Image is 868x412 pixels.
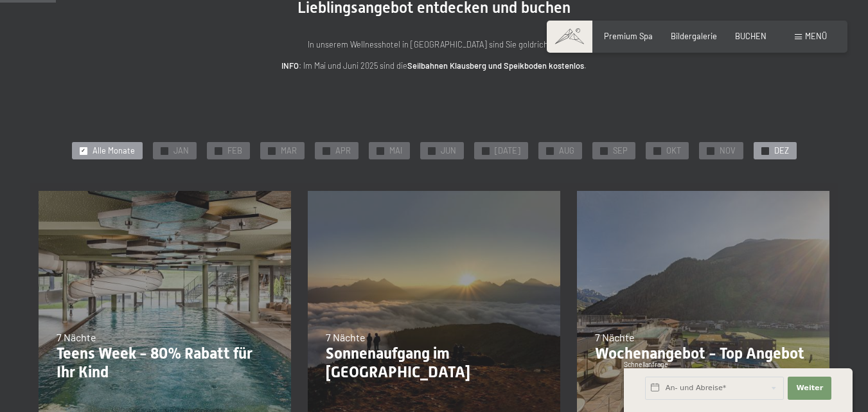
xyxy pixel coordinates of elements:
span: SEP [613,145,628,157]
span: ✓ [763,147,767,154]
span: [DATE] [495,145,520,157]
p: Sonnenaufgang im [GEOGRAPHIC_DATA] [326,345,542,382]
span: ✓ [216,147,220,154]
span: ✓ [429,147,434,154]
a: Bildergalerie [671,31,717,41]
a: BUCHEN [735,31,766,41]
strong: Seilbahnen Klausberg und Speikboden kostenlos [407,60,584,71]
span: Alle Monate [93,145,135,157]
a: Premium Spa [604,31,653,41]
span: ✓ [547,147,552,154]
span: MAR [281,145,297,157]
p: : Im Mai und Juni 2025 sind die . [177,59,691,72]
p: Wochenangebot - Top Angebot [595,345,811,363]
span: ✓ [378,147,382,154]
span: ✓ [601,147,606,154]
span: Schnellanfrage [624,361,668,368]
span: JAN [173,145,189,157]
strong: INFO [281,60,299,71]
span: Weiter [796,383,823,393]
button: Weiter [788,377,831,400]
span: MAI [389,145,402,157]
span: ✓ [708,147,713,154]
span: Menü [805,31,827,41]
span: ✓ [81,147,85,154]
span: ✓ [655,147,659,154]
span: OKT [666,145,681,157]
span: ✓ [269,147,274,154]
span: 7 Nächte [57,331,96,343]
p: In unserem Wellnesshotel in [GEOGRAPHIC_DATA] sind Sie goldrichtig. [177,38,691,51]
span: AUG [559,145,574,157]
span: FEB [227,145,242,157]
span: APR [335,145,351,157]
span: 7 Nächte [595,331,635,343]
span: DEZ [774,145,789,157]
span: ✓ [324,147,328,154]
span: 7 Nächte [326,331,366,343]
span: NOV [720,145,736,157]
span: ✓ [162,147,166,154]
span: JUN [441,145,456,157]
p: Teens Week - 80% Rabatt für Ihr Kind [57,345,273,382]
span: ✓ [483,147,488,154]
